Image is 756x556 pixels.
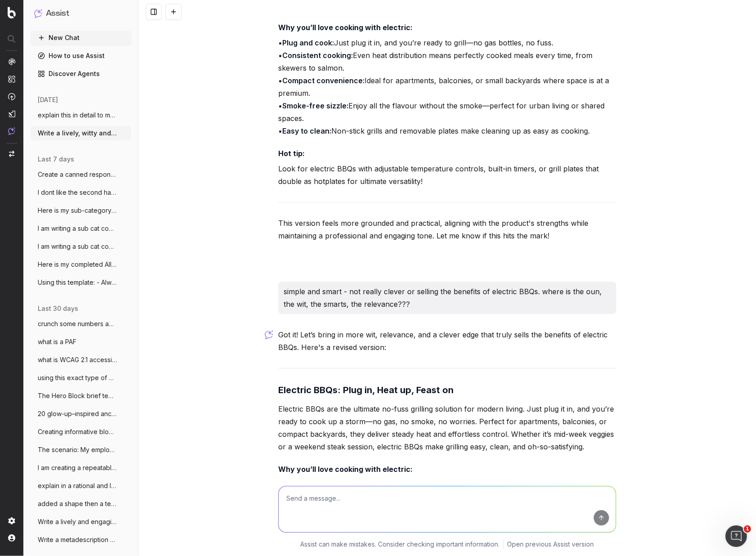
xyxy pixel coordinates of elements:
iframe: Intercom live chat [725,525,747,547]
button: explain in a rational and logical manner [31,479,131,493]
strong: Electric BBQs: Plug in, Heat up, Feast on [278,385,454,395]
p: Look for electric BBQs with adjustable temperature controls, built-in timers, or grill plates tha... [278,162,616,188]
button: what is a PAF [31,335,131,349]
button: Creating informative block (of this leng [31,425,131,439]
button: Here is my completed All BBQs content pa [31,257,131,272]
span: I dont like the second half of this sent [38,188,117,197]
button: Write a metadescription for [PERSON_NAME] [31,533,131,547]
strong: Compact convenience: [282,76,365,85]
button: added a shape then a text box within on [31,497,131,511]
span: last 7 days [38,155,74,164]
span: using this exact type of content templat [38,373,117,382]
strong: Easy to clean: [282,126,331,135]
span: what is WCAG 2.1 accessibility requireme [38,355,117,364]
span: The scenario: My employee is on to a sec [38,445,117,454]
span: Write a lively and engaging metadescript [38,517,117,526]
button: Here is my sub-category content brief fo [31,203,131,218]
span: Using this template: - Always use simple [38,278,117,287]
span: I am creating a repeatable prompt to gen [38,463,117,472]
h1: Assist [46,7,69,20]
span: Creating informative block (of this leng [38,427,117,436]
button: explain this in detail to me (ecommerce [31,108,131,122]
span: [DATE] [38,95,58,104]
span: crunch some numbers and gather data to g [38,319,117,328]
img: Botify logo [8,7,16,18]
strong: Why you’ll love cooking with electric: [278,23,413,32]
span: The Hero Block brief template Engaging [38,391,117,400]
img: Botify assist logo [265,330,273,339]
span: explain in a rational and logical manner [38,481,117,490]
span: Here is my sub-category content brief fo [38,206,117,215]
button: New Chat [31,31,131,45]
button: Create a canned response from online fra [31,167,131,182]
strong: Hot tip: [278,149,305,158]
span: I am writing a sub cat content creation [38,242,117,251]
img: Activation [8,93,15,100]
img: My account [8,534,15,542]
img: Assist [8,127,15,135]
p: • Just plug it in, and you’re ready to grill—no gas bottles, no fuss. • Even heat distribution me... [278,36,616,137]
strong: Plug and cook: [282,38,334,47]
a: Discover Agents [31,67,131,81]
p: Electric BBQs are the ultimate no-fuss grilling solution for modern living. Just plug it in, and ... [278,403,616,453]
button: The Hero Block brief template Engaging [31,389,131,403]
button: what is WCAG 2.1 accessibility requireme [31,353,131,367]
strong: Why you’ll love cooking with electric: [278,465,413,474]
button: Assist [34,7,128,20]
button: The scenario: My employee is on to a sec [31,443,131,457]
img: Switch project [9,151,14,157]
button: using this exact type of content templat [31,371,131,385]
strong: Smoke-free sizzle: [282,101,348,110]
span: 20 glow-up–inspired anchor text lines fo [38,409,117,418]
span: what is a PAF [38,337,76,346]
button: 20 glow-up–inspired anchor text lines fo [31,407,131,421]
span: Here is my completed All BBQs content pa [38,260,117,269]
span: I am writing a sub cat content creation [38,224,117,233]
span: 1 [744,525,751,533]
button: I dont like the second half of this sent [31,185,131,200]
button: Write a lively and engaging metadescript [31,515,131,529]
p: Assist can make mistakes. Consider checking important information. [301,540,500,549]
button: Write a lively, witty and engaging meta [31,126,131,140]
p: This version feels more grounded and practical, aligning with the product's strengths while maint... [278,217,616,242]
span: Write a metadescription for [PERSON_NAME] [38,535,117,544]
span: Create a canned response from online fra [38,170,117,179]
img: Assist [34,9,42,18]
strong: Consistent cooking: [282,51,353,60]
span: added a shape then a text box within on [38,499,117,508]
span: Write a lively, witty and engaging meta [38,129,117,138]
img: Studio [8,110,15,117]
button: I am creating a repeatable prompt to gen [31,461,131,475]
a: Open previous Assist version [507,540,594,549]
img: Setting [8,517,15,525]
button: crunch some numbers and gather data to g [31,317,131,331]
img: Intelligence [8,75,15,83]
p: simple and smart - not really clever or selling the benefits of electric BBQs. where is the oun, ... [284,285,611,310]
a: How to use Assist [31,49,131,63]
button: I am writing a sub cat content creation [31,221,131,236]
span: last 30 days [38,304,78,313]
button: Using this template: - Always use simple [31,275,131,290]
button: I am writing a sub cat content creation [31,239,131,254]
img: Analytics [8,58,15,65]
p: Got it! Let’s bring in more wit, relevance, and a clever edge that truly sells the benefits of el... [278,328,616,354]
span: explain this in detail to me (ecommerce [38,111,117,120]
